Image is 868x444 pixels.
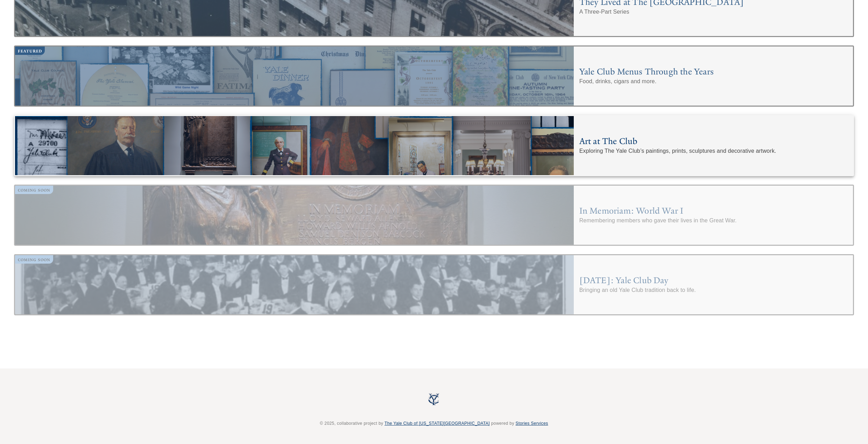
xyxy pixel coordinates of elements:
p: Food, drinks, cigars and more. [579,77,847,86]
span: Featured [18,49,42,53]
p: Remembering members who gave their lives in the Great War. [579,216,847,225]
p: A Three-Part Series [579,8,847,16]
a: Art at The ClubExploring The Yale Club’s paintings, prints, sculptures and decorative artwork. [14,115,854,176]
h4: Art at The Club [579,136,847,147]
span: Coming Soon [18,188,50,193]
img: Yale Club of New York City [425,391,442,408]
p: Exploring The Yale Club’s paintings, prints, sculptures and decorative artwork. [579,147,847,155]
p: Bringing an old Yale Club tradition back to life. [579,286,847,294]
span: Coming Soon [18,257,50,262]
a: The Yale Club of [US_STATE][GEOGRAPHIC_DATA] [384,421,490,426]
h4: [DATE]: Yale Club Day [579,275,847,286]
a: Stories Services [516,421,548,426]
a: FeaturedYale Club Menus Through the YearsFood, drinks, cigars and more. [14,45,854,107]
span: © 2025 , collaborative project by powered by [320,421,548,426]
h4: Yale Club Menus Through the Years [579,66,847,77]
h4: In Memoriam: World War I [579,205,847,216]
